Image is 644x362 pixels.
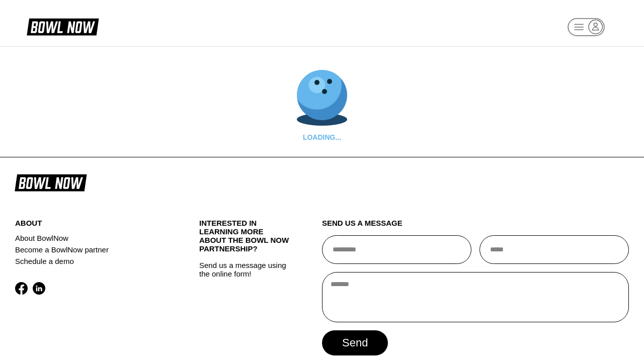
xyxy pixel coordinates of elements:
div: INTERESTED IN LEARNING MORE ABOUT THE BOWL NOW PARTNERSHIP? [199,219,291,261]
a: About BowlNow [15,232,169,244]
a: Schedule a demo [15,255,169,267]
div: send us a message [322,219,629,235]
a: Become a BowlNow partner [15,244,169,255]
div: about [15,219,169,232]
button: send [322,330,388,355]
div: LOADING... [297,133,347,141]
